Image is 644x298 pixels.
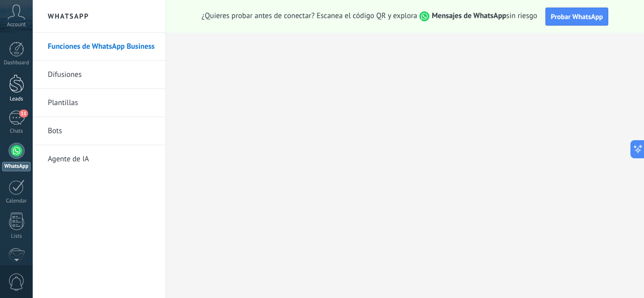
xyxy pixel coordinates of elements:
div: Lists [2,233,31,240]
li: Plantillas [33,89,166,117]
span: 11 [19,110,28,118]
div: Leads [2,96,31,103]
a: Funciones de WhatsApp Business [48,33,155,61]
strong: Mensajes de WhatsApp [432,11,506,21]
a: Plantillas [48,89,155,117]
li: Funciones de WhatsApp Business [33,33,166,61]
a: Difusiones [48,61,155,89]
a: Agente de IA [48,145,155,173]
a: Bots [48,117,155,145]
button: Probar WhatsApp [545,8,609,26]
span: ¿Quieres probar antes de conectar? Escanea el código QR y explora sin riesgo [202,11,537,22]
div: Chats [2,128,31,135]
li: Difusiones [33,61,166,89]
li: Agente de IA [33,145,166,173]
div: Calendar [2,198,31,205]
li: Bots [33,117,166,145]
div: WhatsApp [2,162,31,171]
span: Account [7,22,26,28]
div: Dashboard [2,60,31,66]
span: Probar WhatsApp [551,12,603,21]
